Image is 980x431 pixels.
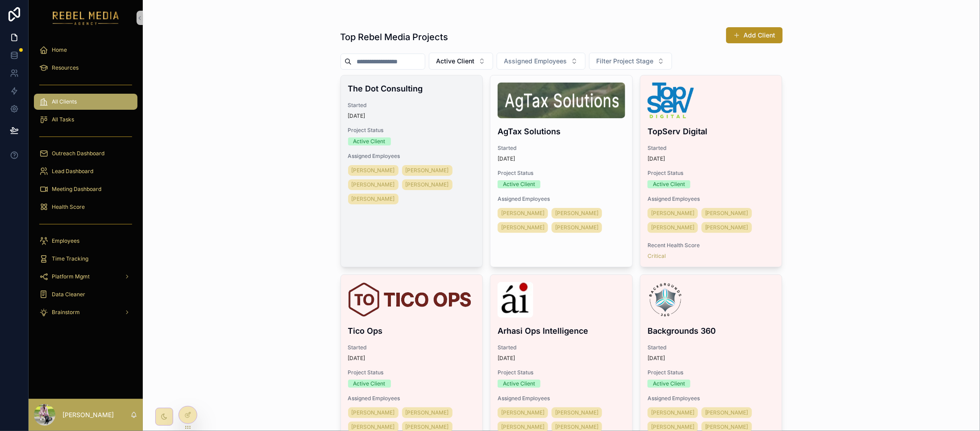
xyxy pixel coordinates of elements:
[552,407,602,418] a: [PERSON_NAME]
[648,222,698,233] a: [PERSON_NAME]
[504,57,567,66] span: Assigned Employees
[348,355,365,362] p: [DATE]
[498,369,625,376] span: Project Status
[52,237,79,245] span: Employees
[597,57,654,66] span: Filter Project Stage
[348,325,476,337] h4: Tico Ops
[402,179,453,190] a: [PERSON_NAME]
[552,222,602,233] a: [PERSON_NAME]
[705,409,748,416] span: [PERSON_NAME]
[501,224,544,231] span: [PERSON_NAME]
[34,145,137,162] a: Outreach Dashboard
[555,423,598,431] span: [PERSON_NAME]
[52,291,85,298] span: Data Cleaner
[651,210,694,217] span: [PERSON_NAME]
[498,325,625,337] h4: Arhasi Ops Intelligence
[348,395,476,402] span: Assigned Employees
[555,210,598,217] span: [PERSON_NAME]
[726,27,783,43] a: Add Client
[555,224,598,231] span: [PERSON_NAME]
[503,380,535,388] div: Active Client
[648,155,665,162] p: [DATE]
[501,423,544,431] span: [PERSON_NAME]
[705,423,748,431] span: [PERSON_NAME]
[348,179,399,190] a: [PERSON_NAME]
[406,181,449,188] span: [PERSON_NAME]
[498,83,625,118] img: Screenshot-2025-08-16-at-6.31.22-PM.png
[52,273,90,280] span: Platform Mgmt
[501,409,544,416] span: [PERSON_NAME]
[648,242,775,249] span: Recent Health Score
[34,233,137,249] a: Employees
[702,407,752,418] a: [PERSON_NAME]
[348,127,476,134] span: Project Status
[348,369,476,376] span: Project Status
[498,155,515,162] p: [DATE]
[341,31,448,43] h1: Top Rebel Media Projects
[402,407,453,418] a: [PERSON_NAME]
[341,75,483,267] a: The Dot ConsultingStarted[DATE]Project StatusActive ClientAssigned Employees[PERSON_NAME][PERSON_...
[648,253,666,260] a: Critical
[501,210,544,217] span: [PERSON_NAME]
[648,170,775,177] span: Project Status
[503,180,535,188] div: Active Client
[648,407,698,418] a: [PERSON_NAME]
[555,409,598,416] span: [PERSON_NAME]
[406,423,449,431] span: [PERSON_NAME]
[52,150,104,157] span: Outreach Dashboard
[402,165,453,176] a: [PERSON_NAME]
[651,224,694,231] span: [PERSON_NAME]
[436,57,475,66] span: Active Client
[589,53,672,70] button: Select Button
[498,395,625,402] span: Assigned Employees
[34,112,137,128] a: All Tasks
[34,42,137,58] a: Home
[498,145,625,152] span: Started
[705,210,748,217] span: [PERSON_NAME]
[29,36,143,332] div: scrollable content
[648,208,698,219] a: [PERSON_NAME]
[52,98,77,105] span: All Clients
[702,208,752,219] a: [PERSON_NAME]
[648,344,775,351] span: Started
[52,309,80,316] span: Brainstorm
[653,380,685,388] div: Active Client
[648,369,775,376] span: Project Status
[648,145,775,152] span: Started
[52,64,79,71] span: Resources
[406,409,449,416] span: [PERSON_NAME]
[406,167,449,174] span: [PERSON_NAME]
[348,102,476,109] span: Started
[348,344,476,351] span: Started
[34,181,137,197] a: Meeting Dashboard
[34,94,137,110] a: All Clients
[34,60,137,76] a: Resources
[352,167,395,174] span: [PERSON_NAME]
[429,53,493,70] button: Select Button
[498,125,625,137] h4: AgTax Solutions
[52,186,101,193] span: Meeting Dashboard
[348,165,399,176] a: [PERSON_NAME]
[648,83,694,118] img: 67044636c3080c5f296a6057_Primary-Logo---Blue-&-Green-p-2600.png
[648,355,665,362] p: [DATE]
[651,423,694,431] span: [PERSON_NAME]
[498,222,548,233] a: [PERSON_NAME]
[498,170,625,177] span: Project Status
[34,286,137,303] a: Data Cleaner
[498,355,515,362] p: [DATE]
[52,203,85,211] span: Health Score
[53,11,119,25] img: App logo
[552,208,602,219] a: [PERSON_NAME]
[648,282,683,318] img: b360-logo-(2025_03_18-21_58_07-UTC).png
[52,116,74,123] span: All Tasks
[34,199,137,215] a: Health Score
[52,168,93,175] span: Lead Dashboard
[648,395,775,402] span: Assigned Employees
[34,251,137,267] a: Time Tracking
[648,325,775,337] h4: Backgrounds 360
[34,269,137,285] a: Platform Mgmt
[348,83,476,95] h4: The Dot Consulting
[52,46,67,54] span: Home
[497,53,586,70] button: Select Button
